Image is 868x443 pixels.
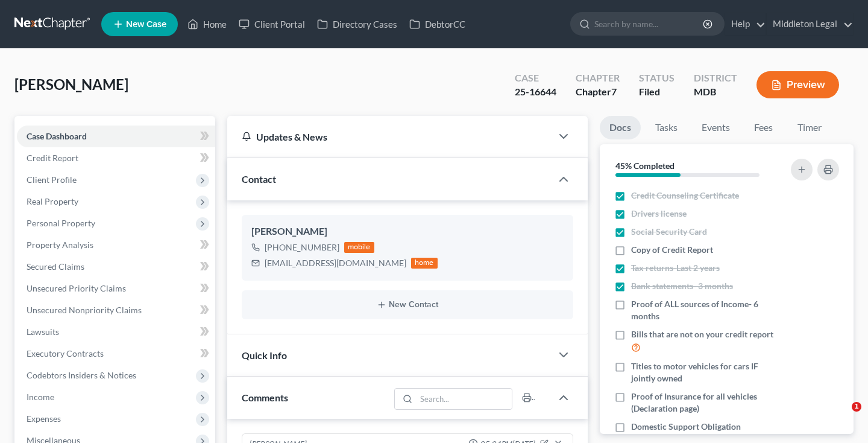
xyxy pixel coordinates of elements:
[403,13,471,35] a: DebtorCC
[631,328,773,340] span: Bills that are not on your credit report
[594,13,705,35] input: Search by name...
[17,126,215,147] a: Case Dashboard
[14,75,128,93] span: [PERSON_NAME]
[27,218,95,228] span: Personal Property
[27,327,59,337] span: Lawsuits
[631,190,739,202] span: Credit Counseling Certificate
[631,244,713,256] span: Copy of Credit Report
[17,343,215,365] a: Executory Contracts
[233,13,311,35] a: Client Portal
[611,86,617,97] span: 7
[631,280,733,292] span: Bank statements- 3 months
[17,321,215,343] a: Lawsuits
[17,147,215,169] a: Credit Report
[692,116,740,139] a: Events
[27,174,77,185] span: Client Profile
[242,173,276,185] span: Contact
[17,278,215,299] a: Unsecured Priority Claims
[631,226,707,238] span: Social Security Card
[416,389,512,409] input: Search...
[639,85,675,99] div: Filed
[242,392,288,403] span: Comments
[646,116,687,139] a: Tasks
[515,71,556,85] div: Case
[744,116,783,139] a: Fees
[27,392,54,402] span: Income
[631,208,687,220] span: Drivers license
[17,299,215,321] a: Unsecured Nonpriority Claims
[411,258,438,269] div: home
[27,131,87,141] span: Case Dashboard
[17,256,215,278] a: Secured Claims
[27,370,136,380] span: Codebtors Insiders & Notices
[694,71,737,85] div: District
[242,130,537,143] div: Updates & News
[265,241,339,253] div: [PHONE_NUMBER]
[631,390,780,415] span: Proof of Insurance for all vehicles (Declaration page)
[615,161,675,171] strong: 45% Completed
[852,402,861,412] span: 1
[788,116,831,139] a: Timer
[27,196,78,206] span: Real Property
[251,225,564,239] div: [PERSON_NAME]
[631,298,780,322] span: Proof of ALL sources of Income- 6 months
[767,13,853,35] a: Middleton Legal
[17,234,215,256] a: Property Analysis
[725,13,766,35] a: Help
[27,283,126,293] span: Unsecured Priority Claims
[27,413,61,424] span: Expenses
[756,71,839,98] button: Preview
[576,85,620,99] div: Chapter
[181,13,233,35] a: Home
[126,20,166,29] span: New Case
[242,349,287,361] span: Quick Info
[27,348,104,359] span: Executory Contracts
[251,300,564,310] button: New Contact
[694,85,737,99] div: MDB
[639,71,675,85] div: Status
[27,240,93,250] span: Property Analysis
[344,242,374,253] div: mobile
[631,360,780,384] span: Titles to motor vehicles for cars IF jointly owned
[600,116,641,139] a: Docs
[631,262,720,274] span: Tax returns-Last 2 years
[27,261,84,272] span: Secured Claims
[515,85,556,99] div: 25-16644
[265,257,406,269] div: [EMAIL_ADDRESS][DOMAIN_NAME]
[27,153,78,163] span: Credit Report
[311,13,403,35] a: Directory Cases
[827,402,856,431] iframe: Intercom live chat
[576,71,620,85] div: Chapter
[27,305,142,315] span: Unsecured Nonpriority Claims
